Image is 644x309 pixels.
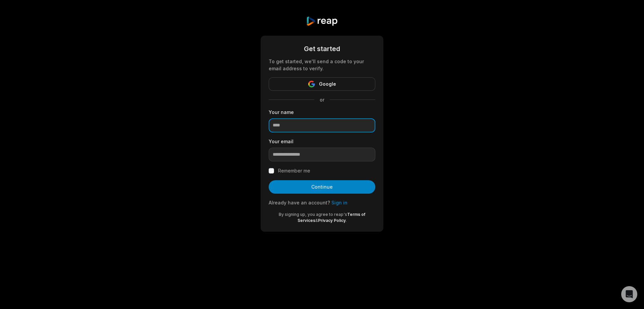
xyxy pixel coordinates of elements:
[269,200,330,205] span: Already have an account?
[319,80,336,88] span: Google
[314,96,330,103] span: or
[318,218,346,223] a: Privacy Policy
[331,200,347,205] a: Sign in
[621,286,637,302] div: Open Intercom Messenger
[269,44,375,54] div: Get started
[269,109,375,116] label: Your name
[315,218,318,223] span: &
[279,212,347,217] span: By signing up, you agree to reap's
[269,58,375,72] div: To get started, we'll send a code to your email address to verify.
[278,167,310,175] label: Remember me
[346,218,347,223] span: .
[269,77,375,91] button: Google
[269,138,375,145] label: Your email
[306,16,338,26] img: reap
[269,180,375,194] button: Continue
